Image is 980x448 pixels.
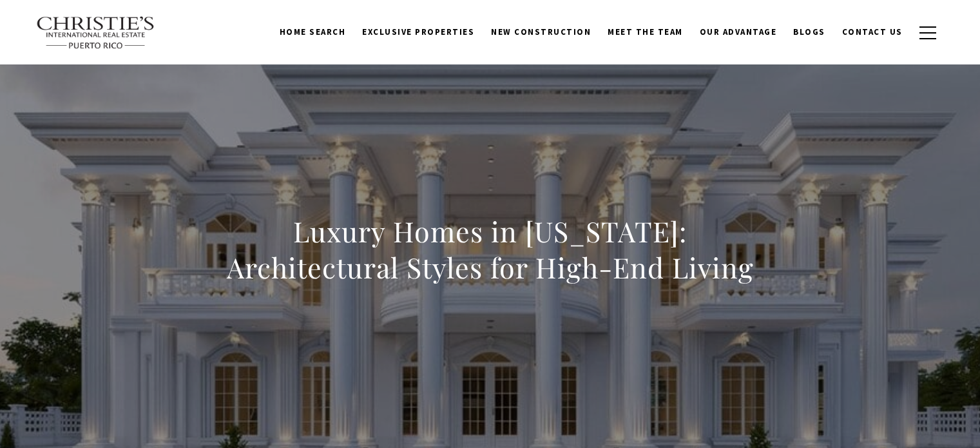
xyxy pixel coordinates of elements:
a: Home Search [271,20,354,44]
img: Christie's International Real Estate text transparent background [36,16,156,50]
span: Contact Us [842,26,903,37]
span: Exclusive Properties [362,26,474,37]
a: Meet the Team [599,20,691,44]
a: Blogs [785,20,834,44]
a: Our Advantage [691,20,785,44]
span: Our Advantage [700,26,777,37]
span: New Construction [491,26,591,37]
a: Exclusive Properties [354,20,483,44]
span: Blogs [793,26,825,37]
h1: Luxury Homes in [US_STATE]: Architectural Styles for High-End Living [206,213,774,286]
a: New Construction [483,20,599,44]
